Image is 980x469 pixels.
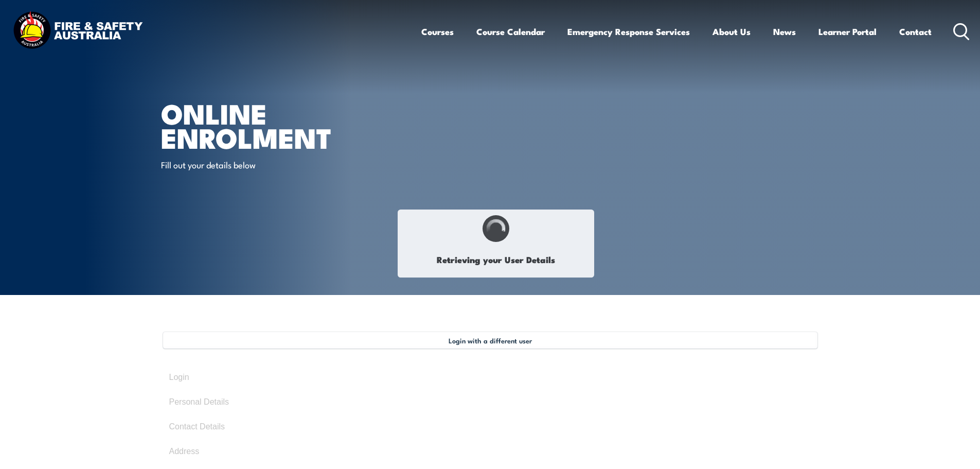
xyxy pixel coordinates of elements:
[449,336,532,344] span: Login with a different user
[161,101,415,149] h1: Online Enrolment
[712,18,751,45] a: About Us
[818,18,877,45] a: Learner Portal
[476,18,545,45] a: Course Calendar
[567,18,690,45] a: Emergency Response Services
[421,18,454,45] a: Courses
[161,159,349,170] p: Fill out your details below
[899,18,932,45] a: Contact
[403,248,589,272] h1: Retrieving your User Details
[773,18,796,45] a: News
